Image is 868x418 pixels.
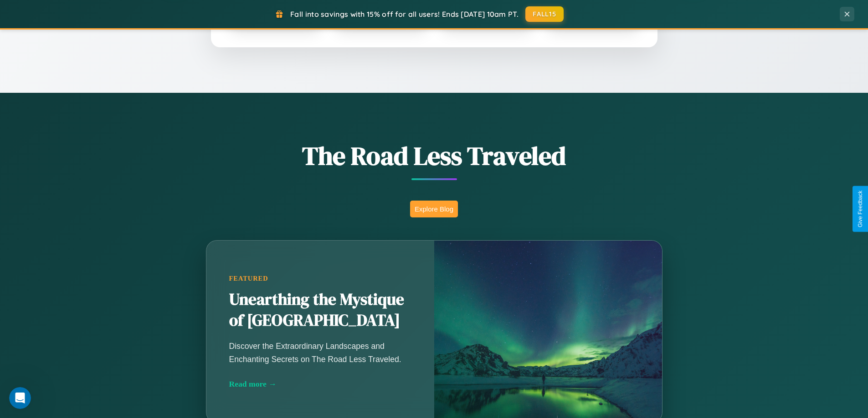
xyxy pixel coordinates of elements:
div: Featured [229,275,411,282]
h2: Unearthing the Mystique of [GEOGRAPHIC_DATA] [229,289,411,331]
button: FALL15 [525,6,564,22]
div: Read more → [229,379,411,389]
div: Give Feedback [857,191,863,227]
iframe: Intercom live chat [9,387,31,409]
p: Discover the Extraordinary Landscapes and Enchanting Secrets on The Road Less Traveled. [229,340,411,365]
span: Fall into savings with 15% off for all users! Ends [DATE] 10am PT. [290,10,519,19]
button: Explore Blog [410,201,458,217]
h1: The Road Less Traveled [161,138,708,173]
